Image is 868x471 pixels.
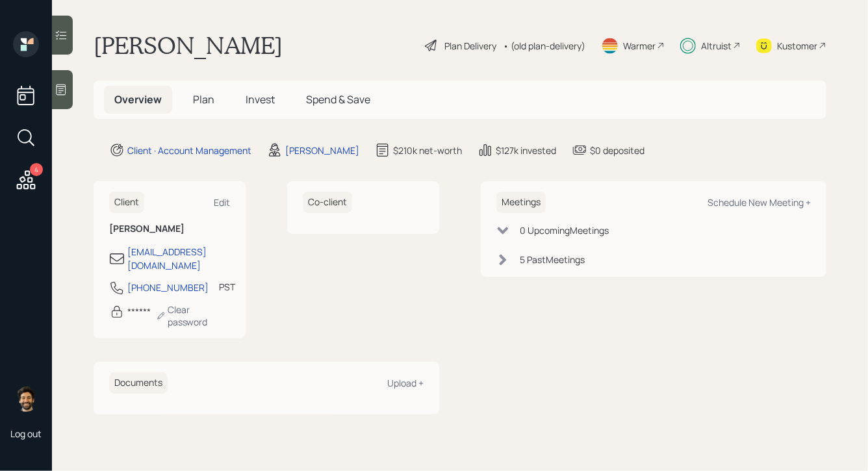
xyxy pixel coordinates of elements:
[303,192,352,213] h6: Co-client
[109,372,168,394] h6: Documents
[503,39,585,53] div: • (old plan-delivery)
[13,386,39,412] img: eric-schwartz-headshot.png
[496,192,546,213] h6: Meetings
[109,192,144,213] h6: Client
[246,92,275,107] span: Invest
[109,223,230,235] h6: [PERSON_NAME]
[30,163,43,176] div: 4
[520,223,609,237] div: 0 Upcoming Meeting s
[219,280,235,294] div: PST
[214,196,230,209] div: Edit
[393,144,462,157] div: $210k net-worth
[10,427,42,440] div: Log out
[623,39,656,53] div: Warmer
[193,92,214,107] span: Plan
[156,303,230,328] div: Clear password
[701,39,732,53] div: Altruist
[708,196,811,209] div: Schedule New Meeting +
[127,245,230,272] div: [EMAIL_ADDRESS][DOMAIN_NAME]
[306,92,370,107] span: Spend & Save
[496,144,556,157] div: $127k invested
[94,31,283,60] h1: [PERSON_NAME]
[444,39,496,53] div: Plan Delivery
[127,144,251,157] div: Client · Account Management
[590,144,645,157] div: $0 deposited
[127,281,209,294] div: [PHONE_NUMBER]
[285,144,359,157] div: [PERSON_NAME]
[114,92,162,107] span: Overview
[520,253,585,266] div: 5 Past Meeting s
[387,377,424,389] div: Upload +
[777,39,817,53] div: Kustomer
